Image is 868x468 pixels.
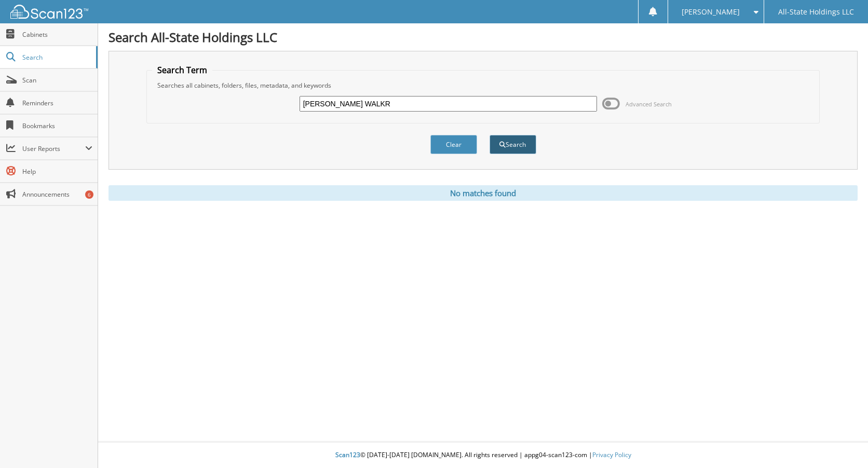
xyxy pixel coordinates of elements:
button: Search [490,135,536,154]
img: scan123-logo-white.svg [10,5,88,19]
iframe: Chat Widget [816,418,868,468]
span: Announcements [22,190,92,199]
span: User Reports [22,144,85,153]
span: Scan [22,76,92,85]
span: All-State Holdings LLC [778,9,854,15]
span: Reminders [22,99,92,107]
span: Cabinets [22,30,92,39]
div: Searches all cabinets, folders, files, metadata, and keywords [152,81,814,90]
a: Privacy Policy [592,450,631,459]
legend: Search Term [152,64,212,76]
span: [PERSON_NAME] [682,9,740,15]
div: No matches found [108,185,858,201]
span: Scan123 [335,450,360,459]
h1: Search All-State Holdings LLC [108,29,858,46]
div: 6 [85,190,93,199]
span: Advanced Search [626,100,672,108]
span: Help [22,167,92,176]
div: © [DATE]-[DATE] [DOMAIN_NAME]. All rights reserved | appg04-scan123-com | [98,443,868,468]
button: Clear [430,135,477,154]
span: Bookmarks [22,121,92,130]
span: Search [22,53,91,62]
